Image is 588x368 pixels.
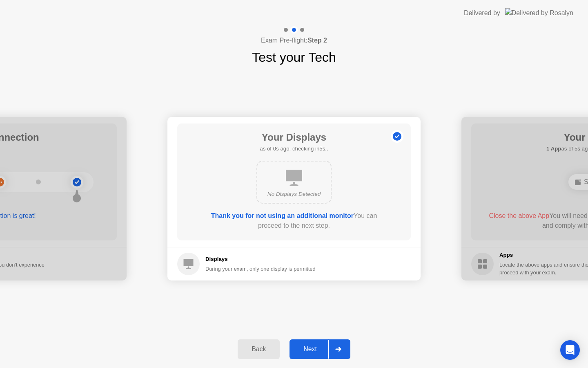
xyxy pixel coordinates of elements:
[560,340,580,360] div: Open Intercom Messenger
[240,346,277,353] div: Back
[290,339,350,359] button: Next
[505,8,573,18] img: Delivered by Rosalyn
[264,190,324,198] div: No Displays Detected
[260,130,328,145] h1: Your Displays
[292,346,328,353] div: Next
[464,8,500,18] div: Delivered by
[307,37,327,44] b: Step 2
[200,211,388,231] div: You can proceed to the next step.
[238,339,280,359] button: Back
[260,145,328,153] h5: as of 0s ago, checking in5s..
[211,212,354,219] b: Thank you for not using an additional monitor
[261,36,327,45] h4: Exam Pre-flight:
[205,255,316,263] h5: Displays
[205,265,316,273] div: During your exam, only one display is permitted
[252,47,336,67] h1: Test your Tech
